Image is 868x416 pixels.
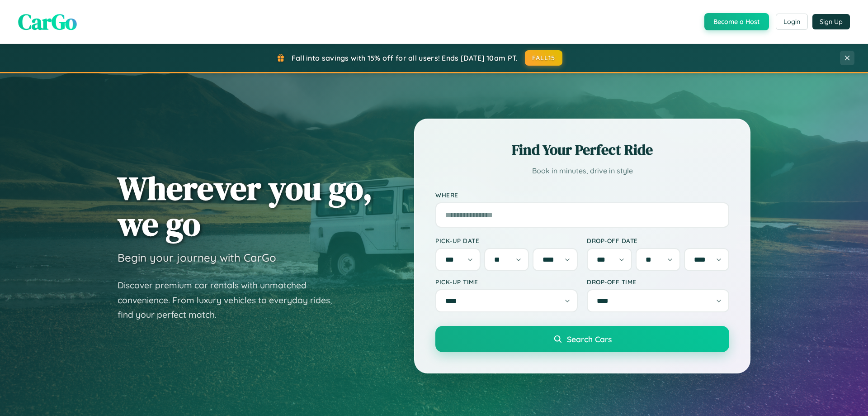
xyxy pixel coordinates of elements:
label: Pick-up Time [435,278,578,286]
button: FALL15 [525,50,563,66]
label: Pick-up Date [435,237,578,244]
button: Sign Up [812,14,850,29]
label: Drop-off Time [587,278,729,286]
button: Search Cars [435,326,729,352]
h3: Begin your journey with CarGo [118,251,276,264]
label: Where [435,191,729,199]
button: Login [776,14,808,30]
h1: Wherever you go, we go [118,170,373,242]
label: Drop-off Date [587,237,729,244]
p: Book in minutes, drive in style [435,164,729,177]
button: Become a Host [704,13,769,30]
p: Discover premium car rentals with unmatched convenience. From luxury vehicles to everyday rides, ... [118,278,344,322]
span: CarGo [18,7,77,37]
span: Search Cars [567,334,612,344]
span: Fall into savings with 15% off for all users! Ends [DATE] 10am PT. [292,53,518,62]
h2: Find Your Perfect Ride [435,140,729,160]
